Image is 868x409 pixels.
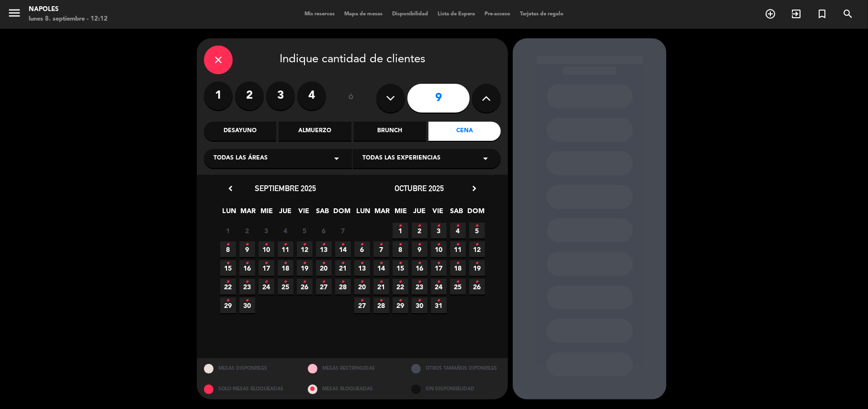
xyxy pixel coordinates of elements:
span: 4 [450,223,466,239]
i: • [265,274,268,290]
span: SAB [315,205,331,221]
span: 16 [412,260,428,276]
span: 6 [354,241,370,257]
span: 23 [239,279,255,295]
i: • [418,256,421,271]
div: ó [336,81,367,115]
span: 19 [297,260,313,276]
span: VIE [430,205,446,221]
span: 6 [316,223,332,239]
span: 5 [469,223,485,239]
span: 16 [239,260,255,276]
div: Brunch [354,122,426,141]
div: SOLO MESAS BLOQUEADAS [197,379,301,399]
span: 29 [393,297,408,313]
span: 27 [354,297,370,313]
i: • [437,256,440,271]
i: • [399,274,402,290]
i: • [437,237,440,252]
span: LUN [222,205,237,221]
i: • [303,256,306,271]
span: 9 [412,241,428,257]
span: Lista de Espera [433,11,480,17]
div: lunes 8. septiembre - 12:12 [29,14,108,24]
span: 31 [431,297,447,313]
i: • [303,274,306,290]
i: • [322,256,326,271]
label: 1 [204,81,233,110]
i: • [437,293,440,308]
span: Disponibilidad [387,11,433,17]
i: • [341,274,345,290]
span: 13 [354,260,370,276]
i: search [842,8,854,20]
i: chevron_right [469,183,479,193]
i: • [399,237,402,252]
i: • [380,274,383,290]
span: MIE [393,205,409,221]
span: 13 [316,241,332,257]
i: • [418,293,421,308]
i: • [246,256,249,271]
i: • [246,274,249,290]
i: • [226,237,230,252]
i: • [380,256,383,271]
span: octubre 2025 [395,183,444,193]
i: • [399,293,402,308]
button: menu [7,6,22,23]
span: 12 [469,241,485,257]
span: 15 [220,260,236,276]
span: 28 [335,279,351,295]
span: 24 [259,279,274,295]
i: menu [7,6,22,20]
i: • [361,274,364,290]
i: close [213,54,224,66]
span: MAR [374,205,390,221]
i: • [437,274,440,290]
i: • [456,237,460,252]
i: arrow_drop_down [331,153,342,164]
i: • [341,237,345,252]
div: Desayuno [204,122,276,141]
i: • [399,256,402,271]
span: 21 [335,260,351,276]
i: turned_in_not [816,8,828,20]
span: 19 [469,260,485,276]
span: 12 [297,241,313,257]
span: SAB [449,205,465,221]
span: Mapa de mesas [339,11,387,17]
span: 15 [393,260,408,276]
i: add_circle_outline [765,8,776,20]
i: • [322,274,326,290]
span: 22 [220,279,236,295]
div: MESAS RESTRINGIDAS [301,358,405,379]
i: • [265,237,268,252]
span: Tarjetas de regalo [515,11,568,17]
i: • [437,218,440,234]
i: • [361,256,364,271]
span: Todas las áreas [214,154,268,163]
span: 8 [393,241,408,257]
i: • [475,218,479,234]
span: VIE [296,205,312,221]
span: 26 [297,279,313,295]
span: 26 [469,279,485,295]
span: 28 [373,297,389,313]
i: exit_to_app [790,8,802,20]
i: chevron_left [225,183,236,193]
span: 3 [431,223,447,239]
i: • [246,237,249,252]
span: MAR [240,205,256,221]
span: 4 [278,223,293,239]
span: 11 [278,241,293,257]
label: 3 [266,81,295,110]
i: • [475,237,479,252]
div: MESAS DISPONIBLES [197,358,301,379]
span: 24 [431,279,447,295]
span: Mis reservas [300,11,339,17]
span: septiembre 2025 [255,183,316,193]
i: arrow_drop_down [480,153,491,164]
span: 18 [450,260,466,276]
span: Pre-acceso [480,11,515,17]
span: 30 [239,297,255,313]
